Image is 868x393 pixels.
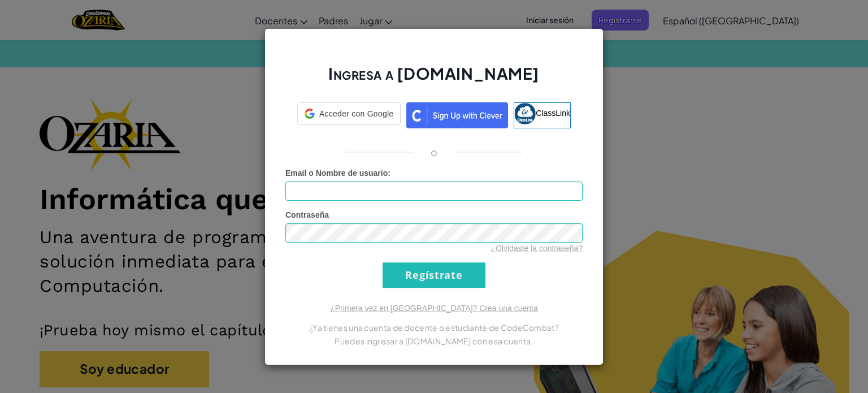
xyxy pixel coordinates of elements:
a: ¿Primera vez en [GEOGRAPHIC_DATA]? Crea una cuenta [330,304,538,313]
img: clever_sso_button@2x.png [406,102,508,128]
span: Acceder con Google [319,108,393,119]
a: Acceder con Google [297,102,401,128]
div: Acceder con Google [297,102,401,125]
span: Email o Nombre de usuario [285,169,388,178]
h2: Ingresa a [DOMAIN_NAME] [285,63,583,96]
input: Regístrate [383,262,485,288]
p: Puedes ingresar a [DOMAIN_NAME] con esa cuenta. [285,334,583,348]
p: ¿Ya tienes una cuenta de docente o estudiante de CodeCombat? [285,321,583,334]
img: classlink-logo-small.png [514,103,536,124]
a: ¿Olvidaste la contraseña? [491,244,583,253]
span: Contraseña [285,210,329,219]
p: o [431,145,437,159]
span: ClassLink [536,108,570,117]
label: : [285,167,390,179]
